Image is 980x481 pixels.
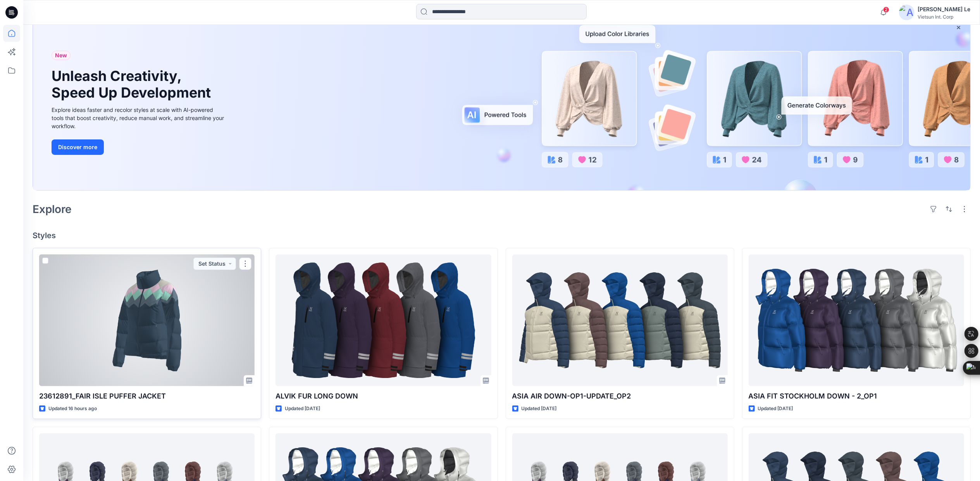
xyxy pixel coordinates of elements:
[33,231,971,240] h4: Styles
[52,106,226,130] div: Explore ideas faster and recolor styles at scale with AI-powered tools that boost creativity, red...
[918,14,970,20] div: Vietsun Int. Corp
[758,405,793,413] p: Updated [DATE]
[285,405,320,413] p: Updated [DATE]
[883,7,889,13] span: 2
[52,68,214,101] h1: Unleash Creativity, Speed Up Development
[39,391,255,402] p: 23612891_FAIR ISLE PUFFER JACKET
[52,139,226,155] a: Discover more
[918,5,970,14] div: [PERSON_NAME] Le
[276,391,491,402] p: ALVIK FUR LONG DOWN
[39,254,255,386] a: 23612891_FAIR ISLE PUFFER JACKET
[522,405,557,413] p: Updated [DATE]
[55,51,67,60] span: New
[52,139,104,155] button: Discover more
[899,5,915,20] img: avatar
[33,203,72,215] h2: Explore
[48,405,97,413] p: Updated 16 hours ago
[512,391,728,402] p: ASIA AIR DOWN-OP1-UPDATE_OP2
[276,254,491,386] a: ALVIK FUR LONG DOWN
[749,391,964,402] p: ASIA FIT STOCKHOLM DOWN - 2​_OP1
[749,254,964,386] a: ASIA FIT STOCKHOLM DOWN - 2​_OP1
[512,254,728,386] a: ASIA AIR DOWN-OP1-UPDATE_OP2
